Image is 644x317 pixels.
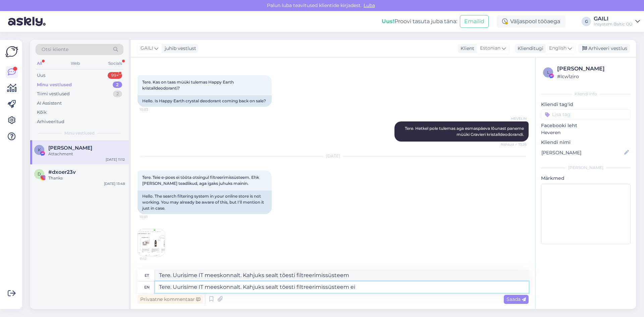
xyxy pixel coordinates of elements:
[382,18,394,24] b: Uus!
[497,15,566,28] div: Väljaspool tööaega
[541,139,631,146] p: Kliendi nimi
[138,229,165,256] img: Attachment
[142,80,235,91] span: Tere. Kas on taas müüki tulemas Happy Earth kristalldeodoranti?
[145,270,149,281] div: et
[64,130,95,136] span: Minu vestlused
[541,165,631,171] div: [PERSON_NAME]
[382,17,457,25] div: Proovi tasuta juba täna:
[138,95,272,107] div: Hello. Is Happy Earth crystal deodorant coming back on sale?
[37,100,62,107] div: AI Assistent
[501,116,527,121] span: HEVELIN
[113,82,122,88] div: 2
[48,145,92,151] span: Kristina Ojaste
[37,118,64,125] div: Arhiveeritud
[506,296,526,302] span: Saada
[37,82,72,88] div: Minu vestlused
[38,147,41,152] span: K
[405,126,525,137] span: Tere. Hetkel pole tulemas aga esmaspäeva lõunast paneme müüki Gravieri kristalldeodorandi.
[140,256,165,261] span: 11:12
[578,44,630,53] div: Arhiveeri vestlus
[42,46,68,53] span: Otsi kliente
[155,281,529,293] textarea: Tere. Uurisime IT meeskonnalt. Kahjuks sealt tõesti filtreerimissüsteem ei
[104,181,125,186] div: [DATE] 13:48
[549,45,567,52] span: English
[458,45,474,52] div: Klient
[155,270,529,281] textarea: Tere. Uurisime IT meeskonnalt. Kahjuks sealt tõesti filtreerimissüsteem
[141,45,153,52] span: GAILI
[37,91,70,97] div: Tiimi vestlused
[107,59,123,68] div: Socials
[144,281,150,293] div: en
[113,91,122,97] div: 2
[541,122,631,129] p: Facebooki leht
[162,45,196,52] div: juhib vestlust
[541,175,631,182] p: Märkmed
[48,175,125,181] div: Thanks
[106,157,125,162] div: [DATE] 11:12
[38,171,41,176] span: d
[37,109,47,116] div: Kõik
[69,59,81,68] div: Web
[594,21,633,27] div: Insystem Baltic OÜ
[5,45,18,58] img: Askly Logo
[547,70,549,75] span: l
[48,151,125,157] div: Attachment
[541,109,631,119] input: Lisa tag
[541,101,631,108] p: Kliendi tag'id
[460,15,489,28] button: Emailid
[142,175,260,186] span: Tere. Teie e-poes ei tööta otsingul filtreerimissüsteem. Ehk [PERSON_NAME] teadlikud, aga igaks j...
[557,73,629,80] div: # lcw1ziro
[594,16,640,27] a: GAILIInsystem Baltic OÜ
[594,16,633,21] div: GAILI
[480,45,500,52] span: Estonian
[515,45,543,52] div: Klienditugi
[140,214,165,219] span: 10:01
[541,91,631,97] div: Kliendi info
[108,72,122,79] div: 99+
[36,59,43,68] div: All
[501,142,527,147] span: Nähtud ✓ 13:26
[140,107,165,112] span: 10:03
[37,72,45,79] div: Uus
[138,153,529,159] div: [DATE]
[541,129,631,136] p: Heveren
[48,169,76,175] span: #dxoer23v
[138,191,272,214] div: Hello. The search filtering system in your online store is not working. You may already be aware ...
[582,17,591,26] div: G
[541,149,623,156] input: Lisa nimi
[557,65,629,73] div: [PERSON_NAME]
[362,2,377,8] span: Luba
[138,295,203,304] div: Privaatne kommentaar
